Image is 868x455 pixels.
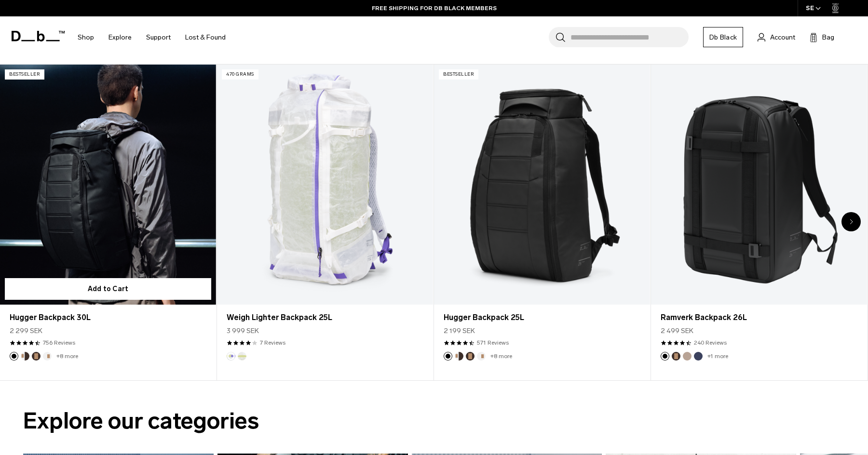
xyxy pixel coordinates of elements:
a: Support [146,20,171,54]
nav: Main Navigation [70,16,233,58]
h2: Explore our categories [23,404,845,438]
button: Add to Cart [5,278,211,300]
span: 3 999 SEK [227,326,259,336]
a: Weigh Lighter Backpack 25L [227,312,423,323]
button: Oatmilk [477,352,486,361]
a: Lost & Found [185,20,226,54]
a: Hugger Backpack 30L [10,312,206,323]
p: Bestseller [439,69,478,80]
button: Cappuccino [455,352,463,361]
a: Account [758,31,795,43]
a: Ramverk Backpack 26L [651,65,867,305]
a: +8 more [56,353,78,360]
div: 3 / 20 [434,64,651,381]
button: Cappuccino [21,352,29,361]
button: Aurora [227,352,235,361]
a: FREE SHIPPING FOR DB BLACK MEMBERS [372,4,497,13]
button: Black Out [444,352,452,361]
button: Fogbow Beige [683,352,692,361]
a: Weigh Lighter Backpack 25L [217,65,433,305]
a: +1 more [707,353,728,360]
button: Diffusion [238,352,246,361]
a: Shop [78,20,94,54]
button: Oatmilk [43,352,52,361]
button: Black Out [10,352,18,361]
span: Bag [822,32,834,42]
a: +8 more [490,353,512,360]
div: 2 / 20 [217,64,434,381]
span: 2 199 SEK [444,326,475,336]
span: Account [770,32,795,42]
button: Espresso [672,352,680,361]
span: 2 299 SEK [10,326,42,336]
button: Bag [810,31,834,43]
a: 571 reviews [477,338,509,347]
button: Blue Hour [694,352,703,361]
a: 240 reviews [694,338,727,347]
a: 756 reviews [43,338,75,347]
div: 4 / 20 [651,64,868,381]
button: Espresso [466,352,475,361]
a: 7 reviews [260,338,285,347]
p: Bestseller [5,69,44,80]
button: Black Out [661,352,669,361]
a: Db Black [703,27,743,47]
div: Next slide [841,212,861,231]
p: 470 grams [222,69,258,80]
a: Explore [108,20,132,54]
a: Hugger Backpack 25L [434,65,650,305]
span: 2 499 SEK [661,326,693,336]
a: Hugger Backpack 25L [444,312,640,323]
button: Espresso [32,352,41,361]
a: Ramverk Backpack 26L [661,312,857,323]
